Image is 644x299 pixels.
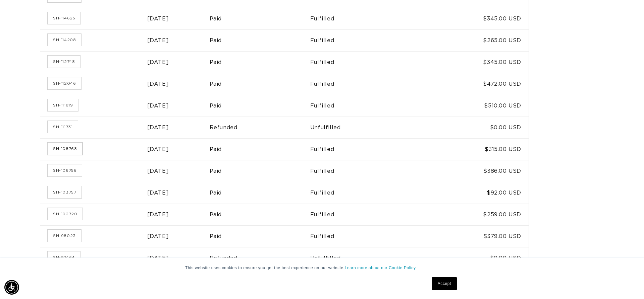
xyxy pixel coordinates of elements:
td: $265.00 USD [431,29,529,51]
p: This website uses cookies to ensure you get the best experience on our website. [185,265,459,271]
td: Fulfilled [310,29,431,51]
td: $345.00 USD [431,8,529,29]
td: $386.00 USD [431,160,529,182]
td: Refunded [210,117,310,138]
td: Fulfilled [310,204,431,225]
td: Fulfilled [310,182,431,204]
td: Fulfilled [310,138,431,160]
td: Fulfilled [310,8,431,29]
td: Paid [210,51,310,73]
a: Order number SH-103757 [48,186,82,198]
time: [DATE] [147,147,169,152]
td: Paid [210,29,310,51]
time: [DATE] [147,125,169,130]
a: Order number SH-112748 [48,56,80,68]
td: $0.00 USD [431,247,529,269]
time: [DATE] [147,60,169,65]
td: Unfulfilled [310,117,431,138]
time: [DATE] [147,38,169,43]
td: $379.00 USD [431,225,529,247]
a: Order number SH-97464 [48,251,80,264]
td: Refunded [210,247,310,269]
td: Fulfilled [310,95,431,117]
time: [DATE] [147,212,169,217]
td: $345.00 USD [431,51,529,73]
td: $472.00 USD [431,73,529,95]
td: Fulfilled [310,160,431,182]
td: $510.00 USD [431,95,529,117]
time: [DATE] [147,234,169,239]
iframe: Chat Widget [610,267,644,299]
td: Fulfilled [310,225,431,247]
td: $0.00 USD [431,117,529,138]
time: [DATE] [147,103,169,108]
time: [DATE] [147,81,169,87]
time: [DATE] [147,168,169,174]
td: $92.00 USD [431,182,529,204]
td: Fulfilled [310,73,431,95]
div: Accessibility Menu [4,280,19,295]
a: Order number SH-102720 [48,208,83,220]
td: Paid [210,138,310,160]
a: Learn more about our Cookie Policy. [345,266,417,270]
a: Order number SH-111731 [48,121,78,133]
td: Paid [210,225,310,247]
a: Order number SH-108768 [48,143,82,155]
time: [DATE] [147,255,169,261]
a: Order number SH-112046 [48,77,81,89]
td: $315.00 USD [431,138,529,160]
td: Fulfilled [310,51,431,73]
time: [DATE] [147,16,169,21]
a: Order number SH-114625 [48,12,80,24]
a: Accept [432,277,457,290]
td: $259.00 USD [431,204,529,225]
a: Order number SH-111819 [48,99,78,111]
td: Paid [210,160,310,182]
td: Paid [210,95,310,117]
td: Unfulfilled [310,247,431,269]
a: Order number SH-114208 [48,34,81,46]
td: Paid [210,8,310,29]
td: Paid [210,204,310,225]
td: Paid [210,182,310,204]
td: Paid [210,73,310,95]
a: Order number SH-106758 [48,164,82,176]
a: Order number SH-98023 [48,230,81,242]
time: [DATE] [147,190,169,196]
